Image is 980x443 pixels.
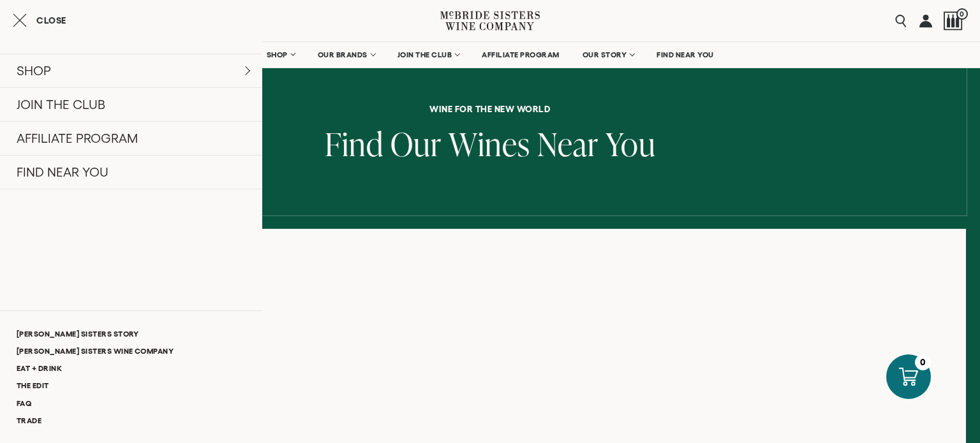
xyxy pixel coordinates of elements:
span: Find [325,122,383,166]
span: Near [537,122,598,166]
a: SHOP [258,42,303,68]
a: JOIN THE CLUB [389,42,468,68]
span: AFFILIATE PROGRAM [482,50,560,59]
span: Close [36,16,66,25]
a: AFFILIATE PROGRAM [473,42,568,68]
a: OUR BRANDS [309,42,383,68]
span: You [605,122,656,166]
span: 0 [956,8,968,20]
a: FIND NEAR YOU [648,42,722,68]
span: SHOP [267,50,288,59]
a: OUR STORY [574,42,642,68]
span: Wines [449,122,530,166]
span: Our [390,122,442,166]
div: 0 [915,354,931,370]
span: FIND NEAR YOU [657,50,714,59]
span: JOIN THE CLUB [397,50,452,59]
span: OUR STORY [583,50,627,59]
button: Close cart [13,13,66,28]
span: OUR BRANDS [318,50,367,59]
